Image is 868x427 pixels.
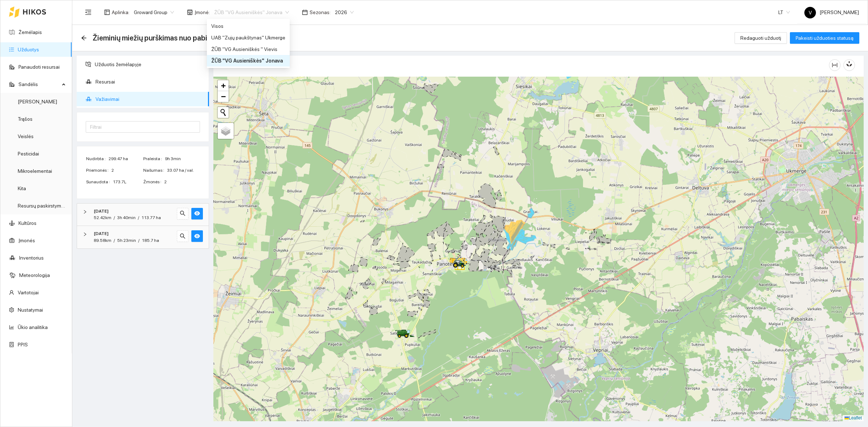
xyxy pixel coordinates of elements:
[180,233,186,240] span: search
[207,20,290,32] div: Visos
[18,185,26,191] a: Kita
[104,9,110,15] span: layout
[221,92,226,101] span: −
[138,215,139,220] span: /
[18,133,34,139] a: Veislės
[18,307,43,313] a: Nustatymai
[112,8,129,16] span: Aplinka :
[191,208,203,219] button: eye
[18,238,35,243] a: Įmonės
[94,238,111,243] span: 89.58km
[86,179,113,185] span: Sunaudota
[141,215,161,220] span: 113.77 ha
[113,179,142,185] span: 173.7L
[18,47,39,52] a: Užduotys
[111,167,142,174] span: 2
[167,167,200,174] span: 33.07 ha / val.
[18,168,52,174] a: Mikroelementai
[19,272,50,278] a: Meteorologija
[778,7,790,18] span: LT
[222,55,829,75] div: Žemėlapis
[177,208,188,219] button: search
[191,230,203,242] button: eye
[195,8,210,16] span: Įmonė :
[142,238,159,243] span: 185.7 ha
[165,155,200,162] span: 9h 3min
[95,74,203,89] span: Resursai
[804,9,859,15] span: [PERSON_NAME]
[134,7,174,18] span: Groward Group
[829,59,841,71] button: column-width
[796,34,854,42] span: Pakeisti užduoties statusą
[218,91,229,102] a: Zoom out
[86,167,111,174] span: Priemonės
[117,238,136,243] span: 5h 23min
[829,62,840,68] span: column-width
[19,255,44,261] a: Inventorius
[95,92,203,106] span: Važiavimai
[218,107,229,118] button: Initiate a new search
[18,290,39,295] a: Vartotojai
[94,215,111,220] span: 52.42km
[735,32,787,44] button: Redaguoti užduotį
[85,9,92,16] span: menu-fold
[221,81,226,90] span: +
[214,7,289,18] span: ŽŪB "VG Ausieniškės" Jonava
[18,342,28,347] a: PPIS
[94,231,109,236] strong: [DATE]
[18,77,60,91] span: Sandėlis
[81,5,95,20] button: menu-fold
[94,209,109,214] strong: [DATE]
[207,55,290,67] div: ŽŪB "VG Ausieniškės" Jonava
[18,64,60,70] a: Panaudoti resursai
[809,7,812,18] span: V
[740,34,781,42] span: Redaguoti užduotį
[218,80,229,91] a: Zoom in
[302,9,308,15] span: calendar
[211,22,285,30] div: Visos
[790,32,859,44] button: Pakeisti užduoties statusą
[844,415,862,420] a: Leaflet
[81,35,87,41] span: arrow-left
[18,220,37,226] a: Kultūros
[207,32,290,43] div: UAB "Zujų paukštynas" Ukmerge
[77,226,209,248] div: [DATE]89.58km/5h 23min/185.7 hasearcheye
[114,238,115,243] span: /
[18,151,39,157] a: Pesticidai
[218,123,234,139] a: Layers
[207,43,290,55] div: ŽŪB "VG Ausieniškės " Vievis
[211,34,285,42] div: UAB "Zujų paukštynas" Ukmerge
[180,210,186,217] span: search
[187,9,193,15] span: shop
[211,45,285,53] div: ŽŪB "VG Ausieniškės " Vievis
[143,155,165,162] span: Praleista
[117,215,136,220] span: 3h 40min
[18,203,67,209] a: Resursų paskirstymas
[81,35,87,41] div: Atgal
[95,57,203,72] span: Užduotis žemėlapyje
[18,99,57,104] a: [PERSON_NAME]
[194,233,200,240] span: eye
[143,167,167,174] span: Našumas
[18,29,42,35] a: Žemėlapis
[77,204,209,226] div: [DATE]52.42km/3h 40min/113.77 hasearcheye
[143,179,164,185] span: Žmonės
[83,210,87,214] span: right
[335,7,354,18] span: 2026
[86,155,109,162] span: Nudirbta
[83,232,87,236] span: right
[138,238,140,243] span: /
[93,32,214,44] span: Žieminių miežių purškimas nuo pabirų
[735,35,787,41] a: Redaguoti užduotį
[18,116,33,122] a: Trąšos
[211,57,285,65] div: ŽŪB "VG Ausieniškės" Jonava
[310,8,331,16] span: Sezonas :
[194,210,200,217] span: eye
[109,155,142,162] span: 299.47 ha
[18,324,48,330] a: Ūkio analitika
[177,230,188,242] button: search
[164,179,200,185] span: 2
[114,215,115,220] span: /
